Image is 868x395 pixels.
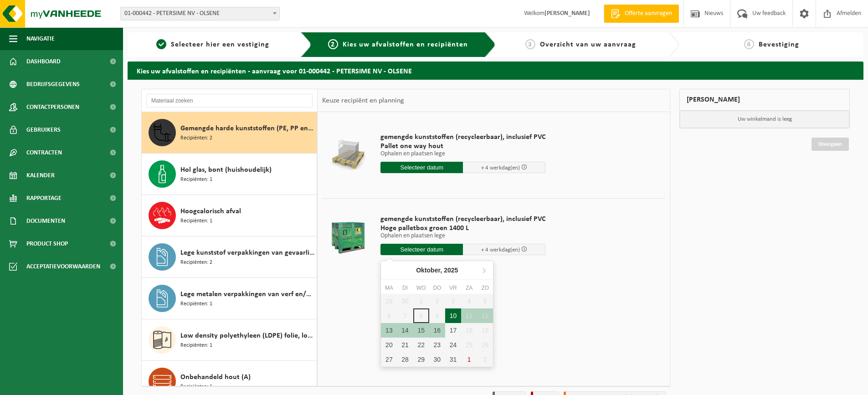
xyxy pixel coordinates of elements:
[343,41,468,48] span: Kies uw afvalstoffen en recipiënten
[444,267,458,273] i: 2025
[429,323,445,338] div: 16
[397,352,413,367] div: 28
[146,94,313,108] input: Materiaal zoeken
[142,278,317,319] button: Lege metalen verpakkingen van verf en/of inkt (schraapschoon) Recipiënten: 1
[604,5,679,23] a: Offerte aanvragen
[429,283,445,292] div: do
[26,232,68,255] span: Product Shop
[413,338,429,352] div: 22
[180,206,241,217] span: Hoogcalorisch afval
[477,283,493,292] div: zo
[26,141,62,164] span: Contracten
[461,283,477,292] div: za
[328,39,338,49] span: 2
[380,244,463,255] input: Selecteer datum
[26,164,55,187] span: Kalender
[26,210,65,232] span: Documenten
[380,233,545,239] p: Ophalen en plaatsen lege
[180,372,251,383] span: Onbehandeld hout (A)
[142,195,317,236] button: Hoogcalorisch afval Recipiënten: 1
[445,338,461,352] div: 24
[26,118,61,141] span: Gebruikers
[381,352,397,367] div: 27
[180,289,314,300] span: Lege metalen verpakkingen van verf en/of inkt (schraapschoon)
[412,263,462,277] div: Oktober,
[380,133,545,142] span: gemengde kunststoffen (recycleerbaar), inclusief PVC
[680,111,849,128] p: Uw winkelmand is leeg
[381,338,397,352] div: 20
[180,330,314,341] span: Low density polyethyleen (LDPE) folie, los, naturel/gekleurd (80/20)
[445,352,461,367] div: 31
[318,89,409,112] div: Keuze recipiënt en planning
[26,50,61,73] span: Dashboard
[380,142,545,151] span: Pallet one way hout
[132,39,293,50] a: 1Selecteer hier een vestiging
[180,300,212,308] span: Recipiënten: 1
[180,164,272,175] span: Hol glas, bont (huishoudelijk)
[120,7,280,21] span: 01-000442 - PETERSIME NV - OLSENE
[381,283,397,292] div: ma
[445,283,461,292] div: vr
[180,247,314,258] span: Lege kunststof verpakkingen van gevaarlijke stoffen
[180,341,212,350] span: Recipiënten: 1
[26,96,79,118] span: Contactpersonen
[26,27,55,50] span: Navigatie
[381,323,397,338] div: 13
[142,319,317,361] button: Low density polyethyleen (LDPE) folie, los, naturel/gekleurd (80/20) Recipiënten: 1
[413,283,429,292] div: wo
[142,154,317,195] button: Hol glas, bont (huishoudelijk) Recipiënten: 1
[380,162,463,173] input: Selecteer datum
[429,338,445,352] div: 23
[397,283,413,292] div: di
[397,323,413,338] div: 14
[142,112,317,154] button: Gemengde harde kunststoffen (PE, PP en PVC), recycleerbaar (industrieel) Recipiënten: 2
[180,134,212,143] span: Recipiënten: 2
[397,338,413,352] div: 21
[544,10,590,17] strong: [PERSON_NAME]
[540,41,636,48] span: Overzicht van uw aanvraag
[622,9,674,18] span: Offerte aanvragen
[744,39,754,49] span: 4
[445,323,461,338] div: 17
[180,258,212,267] span: Recipiënten: 2
[812,138,849,151] a: Doorgaan
[180,217,212,226] span: Recipiënten: 1
[128,62,863,79] h2: Kies uw afvalstoffen en recipiënten - aanvraag voor 01-000442 - PETERSIME NV - OLSENE
[180,175,212,184] span: Recipiënten: 1
[26,73,80,96] span: Bedrijfsgegevens
[759,41,799,48] span: Bevestiging
[156,39,166,49] span: 1
[180,383,212,391] span: Recipiënten: 1
[380,215,545,224] span: gemengde kunststoffen (recycleerbaar), inclusief PVC
[121,7,279,20] span: 01-000442 - PETERSIME NV - OLSENE
[26,255,100,278] span: Acceptatievoorwaarden
[380,151,545,157] p: Ophalen en plaatsen lege
[481,165,520,171] span: + 4 werkdag(en)
[481,247,520,253] span: + 4 werkdag(en)
[413,323,429,338] div: 15
[180,123,314,134] span: Gemengde harde kunststoffen (PE, PP en PVC), recycleerbaar (industrieel)
[413,352,429,367] div: 29
[380,224,545,233] span: Hoge palletbox groen 1400 L
[525,39,535,49] span: 3
[429,352,445,367] div: 30
[142,236,317,278] button: Lege kunststof verpakkingen van gevaarlijke stoffen Recipiënten: 2
[171,41,269,48] span: Selecteer hier een vestiging
[445,308,461,323] div: 10
[679,89,850,111] div: [PERSON_NAME]
[26,187,62,210] span: Rapportage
